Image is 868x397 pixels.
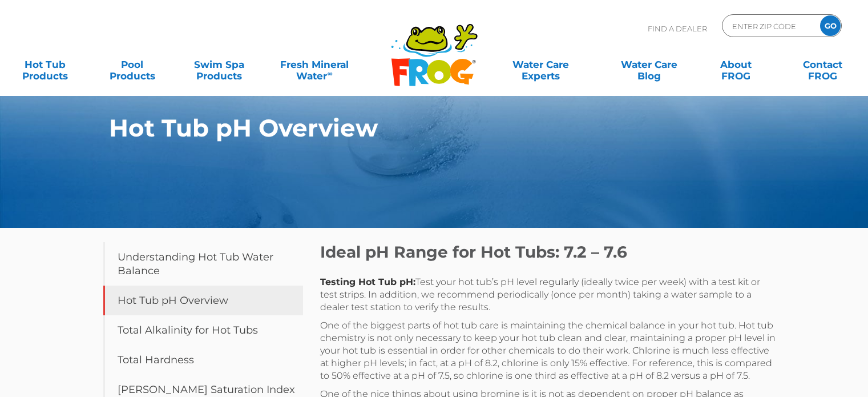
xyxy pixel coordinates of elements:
a: Hot TubProducts [11,53,79,76]
a: Total Alkalinity for Hot Tubs [103,315,303,345]
a: ContactFROG [789,53,857,76]
a: Total Hardness [103,345,303,375]
a: PoolProducts [98,53,165,76]
h2: Ideal pH Range for Hot Tubs: 7.2 – 7.6 [320,242,777,262]
a: Swim SpaProducts [185,53,253,76]
h1: Hot Tub pH Overview [109,114,708,142]
a: Hot Tub pH Overview [103,286,303,315]
a: Water CareExperts [486,53,596,76]
p: Test your hot tub’s pH level regularly (ideally twice per week) with a test kit or test strips. I... [320,276,777,314]
a: AboutFROG [702,53,769,76]
p: Find A Dealer [648,14,707,43]
sup: ∞ [327,69,332,78]
input: GO [820,15,841,36]
a: Understanding Hot Tub Water Balance [103,242,303,286]
a: Fresh MineralWater∞ [272,53,357,76]
span: Testing Hot Tub pH: [320,276,415,287]
a: Water CareBlog [615,53,683,76]
p: One of the biggest parts of hot tub care is maintaining the chemical balance in your hot tub. Hot... [320,319,777,382]
input: Zip Code Form [731,18,808,34]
